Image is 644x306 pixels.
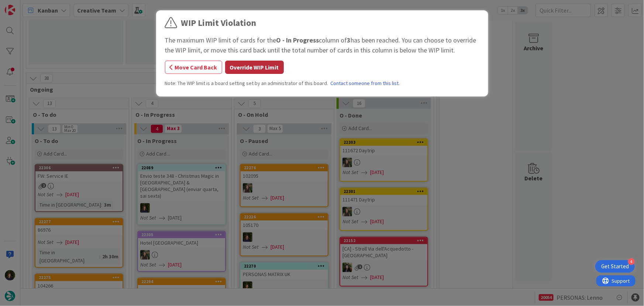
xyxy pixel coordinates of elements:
a: Contact someone from this list. [331,79,400,87]
div: 4 [628,258,635,265]
span: Support [16,1,34,10]
div: Note: The WIP limit is a board setting set by an administrator of this board. [165,79,479,87]
b: O - In Progress [276,36,319,44]
div: Get Started [601,263,629,270]
div: WIP Limit Violation [181,16,256,30]
b: 3 [347,36,351,44]
button: Move Card Back [165,61,222,74]
div: The maximum WIP limit of cards for the column of has been reached. You can choose to override the... [165,35,479,55]
button: Override WIP Limit [225,61,284,74]
div: Open Get Started checklist, remaining modules: 4 [595,260,635,273]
